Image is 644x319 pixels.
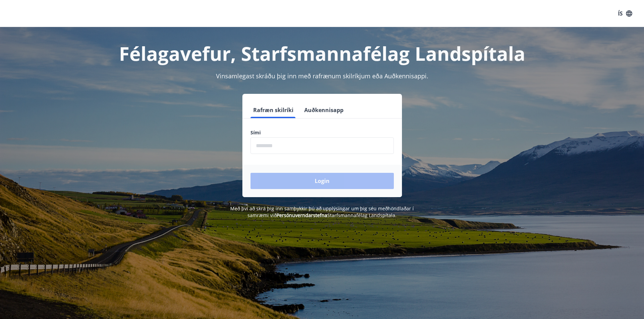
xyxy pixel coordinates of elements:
span: Með því að skrá þig inn samþykkir þú að upplýsingar um þig séu meðhöndlaðar í samræmi við Starfsm... [230,205,414,218]
label: Sími [251,129,394,136]
h1: Félagavefur, Starfsmannafélag Landspítala [87,41,557,66]
button: Auðkennisapp [302,102,346,118]
button: ÍS [614,7,636,20]
a: Persónuverndarstefna [277,212,327,218]
span: Vinsamlegast skráðu þig inn með rafrænum skilríkjum eða Auðkennisappi. [216,72,428,80]
button: Rafræn skilríki [251,102,296,118]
